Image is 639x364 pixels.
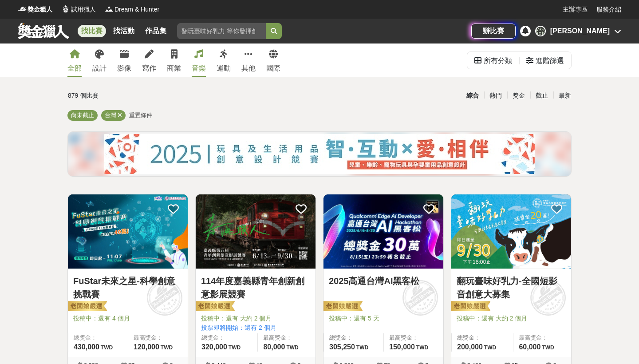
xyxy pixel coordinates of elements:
img: Cover Image [451,194,571,269]
img: 老闆娘嚴選 [450,301,490,313]
div: 進階篩選 [536,52,564,70]
div: 寫作 [142,63,156,74]
div: 鄧 [535,26,546,36]
a: Logo獎金獵人 [18,5,52,14]
span: 總獎金： [457,333,508,342]
span: 最高獎金： [519,333,566,342]
span: 200,000 [457,343,483,351]
a: Cover Image [68,194,188,269]
span: 最高獎金： [134,333,182,342]
a: 翻玩臺味好乳力-全國短影音創意大募集 [457,274,566,301]
span: 試用獵人 [71,5,96,14]
a: 商業 [167,44,181,77]
span: TWD [542,344,554,351]
a: 114年度嘉義縣青年創新創意影展競賽 [201,274,310,301]
span: 305,250 [329,343,355,351]
a: 設計 [92,44,106,77]
a: 國際 [266,44,280,77]
div: 影像 [117,63,131,74]
span: 總獎金： [74,333,122,342]
div: 商業 [167,63,181,74]
span: 投票即將開始：還有 2 個月 [201,323,310,332]
div: 所有分類 [484,52,512,70]
div: 截止 [530,88,553,103]
a: 服務介紹 [596,5,621,14]
img: Logo [105,4,114,13]
div: 運動 [217,63,231,74]
span: Dream & Hunter [114,5,159,14]
span: 120,000 [134,343,159,351]
img: Cover Image [68,194,188,269]
span: TWD [416,344,428,351]
span: 重置條件 [129,112,152,119]
div: 全部 [67,63,82,74]
a: 影像 [117,44,131,77]
a: 其他 [241,44,256,77]
span: 總獎金： [201,333,252,342]
span: TWD [161,344,173,351]
a: LogoDream & Hunter [105,5,159,14]
a: 全部 [67,44,82,77]
a: 寫作 [142,44,156,77]
a: 找比賽 [78,25,106,37]
span: 430,000 [74,343,99,351]
img: 老闆娘嚴選 [194,301,235,313]
span: 最高獎金： [389,333,438,342]
img: 0b2d4a73-1f60-4eea-aee9-81a5fd7858a2.jpg [104,134,535,174]
input: 翻玩臺味好乳力 等你發揮創意！ [177,23,266,39]
span: TWD [229,344,241,351]
div: 最新 [553,88,576,103]
img: Logo [61,4,70,13]
span: TWD [101,344,113,351]
a: 2025高通台灣AI黑客松 [329,274,438,288]
a: 作品集 [142,25,170,37]
div: 音樂 [192,63,206,74]
span: 台灣 [105,112,116,119]
a: Logo試用獵人 [61,5,96,14]
span: TWD [286,344,298,351]
span: 60,000 [519,343,540,351]
img: Cover Image [196,194,316,269]
span: 尚未截止 [71,112,94,119]
img: 老闆娘嚴選 [66,301,107,313]
span: 150,000 [389,343,415,351]
div: 879 個比賽 [68,88,235,103]
span: 投稿中：還有 大約 2 個月 [457,314,566,323]
span: 投稿中：還有 大約 2 個月 [201,314,310,323]
span: 投稿中：還有 4 個月 [73,314,182,323]
span: TWD [484,344,496,351]
a: 找活動 [110,25,138,37]
span: 投稿中：還有 5 天 [329,314,438,323]
a: 音樂 [192,44,206,77]
img: Cover Image [323,194,443,269]
div: 綜合 [461,88,484,103]
img: Logo [18,4,27,13]
span: 80,000 [263,343,285,351]
span: 最高獎金： [263,333,310,342]
span: 320,000 [201,343,227,351]
a: Cover Image [196,194,316,269]
a: 主辦專區 [563,5,588,14]
a: 辦比賽 [471,24,516,39]
div: 設計 [92,63,106,74]
a: 運動 [217,44,231,77]
a: Cover Image [323,194,443,269]
a: FuStar未來之星-科學創意挑戰賽 [73,274,182,301]
span: 總獎金： [329,333,378,342]
div: 獎金 [507,88,530,103]
span: TWD [356,344,368,351]
a: Cover Image [451,194,571,269]
div: 熱門 [484,88,507,103]
div: 國際 [266,63,280,74]
img: 老闆娘嚴選 [322,301,363,313]
div: 其他 [241,63,256,74]
span: 獎金獵人 [28,5,52,14]
div: [PERSON_NAME] [550,26,610,36]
